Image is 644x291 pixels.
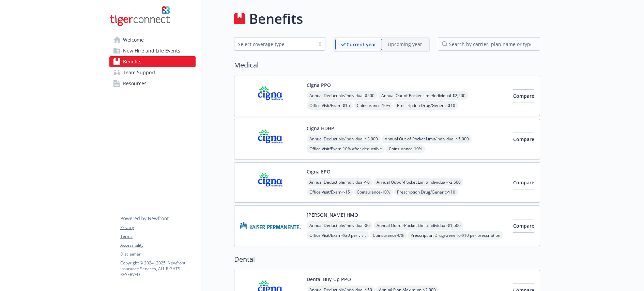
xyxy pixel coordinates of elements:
[120,242,195,248] a: Accessibility
[513,223,534,229] span: Compare
[307,135,381,143] span: Annual Deductible/Individual - $3,000
[240,81,301,110] img: CIGNA carrier logo
[123,45,180,56] span: New Hire and Life Events
[307,81,331,89] button: Cigna PPO
[408,231,503,240] span: Prescription Drug/Generic - $10 per prescription
[386,144,425,153] span: Coinsurance - 10%
[123,56,141,67] span: Benefits
[120,251,195,257] a: Disclaimer
[307,101,353,110] span: Office Visit/Exam - $15
[109,78,196,89] a: Resources
[388,41,422,48] p: Upcoming year
[249,9,303,29] h1: Benefits
[307,211,358,218] button: [PERSON_NAME] HMO
[374,178,463,186] span: Annual Out-of-Pocket Limit/Individual - $2,500
[354,188,393,196] span: Coinsurance - 10%
[234,254,540,264] h2: Dental
[513,176,534,189] button: Compare
[240,211,301,240] img: Kaiser Permanente Insurance Company carrier logo
[109,67,196,78] a: Team Support
[374,221,463,230] span: Annual Out-of-Pocket Limit/Individual - $1,500
[120,225,195,231] a: Privacy
[438,37,540,51] input: search by carrier, plan name or type
[307,231,369,240] span: Office Visit/Exam - $20 per visit
[513,179,534,186] span: Compare
[109,34,196,45] a: Welcome
[120,260,195,277] p: Copyright © 2024 - 2025 , Newfront Insurance Services, ALL RIGHTS RESERVED
[307,168,331,175] button: Cigna EPO
[307,178,372,186] span: Annual Deductible/Individual - $0
[307,91,377,100] span: Annual Deductible/Individual - $500
[382,39,428,50] span: Upcoming year
[240,125,301,154] img: CIGNA carrier logo
[123,78,147,89] span: Resources
[513,133,534,146] button: Compare
[513,93,534,99] span: Compare
[109,56,196,67] a: Benefits
[307,144,385,153] span: Office Visit/Exam - 10% after deductible
[394,101,458,110] span: Prescription Drug/Generic - $10
[379,91,468,100] span: Annual Out-of-Pocket Limit/Individual - $2,500
[123,34,144,45] span: Welcome
[370,231,407,240] span: Coinsurance - 0%
[354,101,393,110] span: Coinsurance - 10%
[307,221,372,230] span: Annual Deductible/Individual - $0
[307,188,353,196] span: Office Visit/Exam - $15
[238,41,311,48] div: Select coverage type
[394,188,458,196] span: Prescription Drug/Generic - $10
[109,45,196,56] a: New Hire and Life Events
[234,60,540,70] h2: Medical
[513,89,534,103] button: Compare
[120,233,195,240] a: Terms
[307,276,351,283] button: Dental Buy-Up PPO
[123,67,155,78] span: Team Support
[513,219,534,233] button: Compare
[240,168,301,197] img: CIGNA carrier logo
[347,41,376,48] p: Current year
[307,125,334,132] button: Cigna HDHP
[513,136,534,142] span: Compare
[382,135,472,143] span: Annual Out-of-Pocket Limit/Individual - $5,000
